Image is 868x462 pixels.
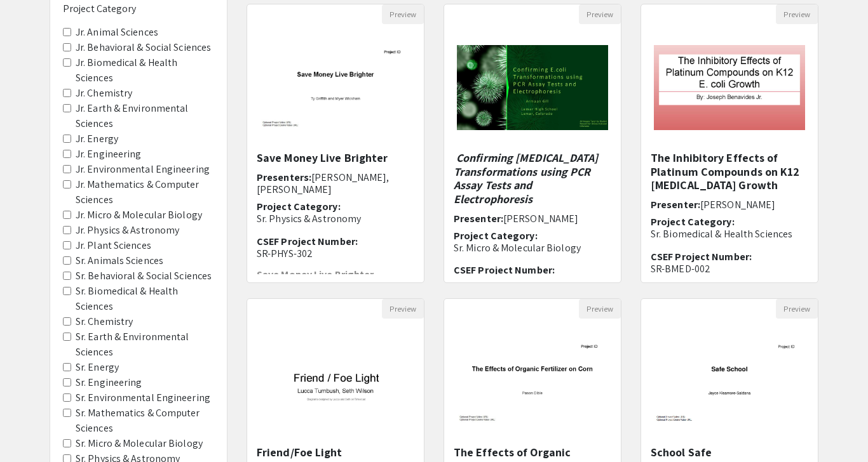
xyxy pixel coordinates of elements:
div: Open Presentation <p>Save Money Live Brighter</p> [247,4,424,283]
span: CSEF Project Number: [651,250,752,263]
label: Sr. Biomedical & Health Sciences [76,284,214,314]
div: Open Presentation <p><strong style="background-color: transparent; color: rgb(0, 0, 0);">&nbsp;</... [444,4,621,283]
label: Sr. Earth & Environmental Sciences [76,329,214,360]
label: Sr. Micro & Molecular Biology [76,436,203,451]
p: SR-PHYS-302 [257,247,414,260]
label: Sr. Energy [76,360,119,375]
label: Jr. Mathematics & Computer Sciences [76,177,214,208]
label: Jr. Earth & Environmental Sciences [76,101,214,131]
button: Preview [382,299,424,319]
span: Project Category: [454,229,538,242]
span: Project Category: [651,215,735,228]
h5: The Inhibitory Effects of Platinum Compounds on K12 [MEDICAL_DATA] Growth [651,151,808,192]
span: CSEF Project Number: [454,263,555,277]
h5: Save Money Live Brighter [257,151,414,165]
label: Jr. Animal Sciences [76,25,158,40]
h5: Friend/Foe Light [257,445,414,459]
img: <p>Friend/Foe Light</p> [247,327,424,437]
img: <p>School Safe</p> [641,327,818,437]
img: <p><strong style="background-color: transparent; color: rgb(0, 0, 0);">&nbsp;</strong><em style="... [444,32,621,143]
button: Preview [579,299,621,319]
h6: Project Category [63,3,214,15]
span: Project Category: [257,200,341,213]
strong: Save Money Live Brighter [257,268,374,281]
label: Jr. Behavioral & Social Sciences [76,40,211,55]
button: Preview [382,4,424,24]
label: Jr. Physics & Astronomy [76,223,179,238]
em: Confirming [MEDICAL_DATA] Transformations using PCR Assay Tests and Electrophoresis [454,150,599,206]
label: Sr. Environmental Engineering [76,390,210,406]
iframe: Chat [10,405,54,452]
span: CSEF Project Number: [257,235,358,248]
label: Jr. Engineering [76,147,142,162]
label: Sr. Behavioral & Social Sciences [76,268,212,284]
button: Preview [776,299,818,319]
span: [PERSON_NAME] [700,198,775,211]
img: <p><strong style="background-color: transparent; color: rgb(0, 0, 0);">The Effects of Organic Fer... [444,327,621,437]
div: Open Presentation <p><span style="background-color: transparent; color: rgb(0, 0, 0);">The Inhibi... [641,4,818,283]
p: Sr. Biomedical & Health Sciences [651,228,808,240]
label: Jr. Energy [76,131,118,147]
span: [PERSON_NAME] [503,212,578,225]
label: Sr. Chemistry [76,314,133,329]
p: SR-BMED-002 [651,263,808,275]
label: Jr. Biomedical & Health Sciences [76,55,214,86]
h6: Presenter: [454,213,611,225]
label: Jr. Environmental Engineering [76,162,210,177]
h5: School Safe [651,445,808,459]
span: [PERSON_NAME], [PERSON_NAME] [257,171,390,196]
h6: Presenters: [257,171,414,195]
p: Sr. Physics & Astronomy [257,213,414,225]
button: Preview [776,4,818,24]
label: Jr. Micro & Molecular Biology [76,208,202,223]
label: Jr. Plant Sciences [76,238,151,253]
img: <p>Save Money Live Brighter</p> [247,32,424,143]
p: Sr. Micro & Molecular Biology [454,242,611,254]
label: Jr. Chemistry [76,86,132,101]
label: Sr. Mathematics & Computer Sciences [76,406,214,436]
img: <p><span style="background-color: transparent; color: rgb(0, 0, 0);">The Inhibitory Effects of Pl... [641,32,818,143]
h6: Presenter: [651,199,808,211]
button: Preview [579,4,621,24]
label: Sr. Engineering [76,375,142,390]
label: Sr. Animals Sciences [76,253,163,268]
